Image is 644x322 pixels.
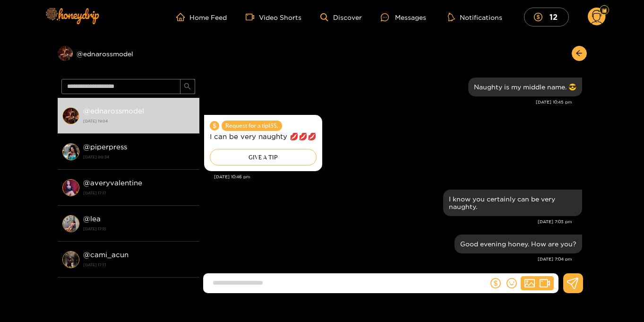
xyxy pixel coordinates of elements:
[83,153,195,161] strong: [DATE] 00:34
[521,276,554,290] button: picturevideo-camera
[575,50,583,58] span: arrow-left
[62,143,79,160] img: conversation
[210,121,219,131] span: dollar-circle
[83,189,195,197] strong: [DATE] 17:17
[62,251,79,268] img: conversation
[83,261,195,269] strong: [DATE] 17:13
[58,46,199,61] div: @ednarossmodel
[210,131,317,142] p: I can be very naughty 💋💋💋
[524,278,535,288] span: picture
[490,278,501,288] span: dollar
[507,278,517,288] span: smile
[204,218,572,225] div: [DATE] 7:03 pm
[83,251,129,259] strong: @ cami_acun
[176,13,189,21] span: home
[540,278,550,288] span: video-camera
[210,149,317,165] div: GIVE A TIP
[83,179,142,187] strong: @ averyvalentine
[468,78,582,96] div: Aug. 17, 10:45 pm
[62,179,79,196] img: conversation
[83,107,144,115] strong: @ ednarossmodel
[246,13,301,21] a: Video Shorts
[214,174,582,180] div: [DATE] 10:46 pm
[572,46,587,61] button: arrow-left
[83,143,127,151] strong: @ piperpress
[246,13,259,21] span: video-camera
[601,8,607,13] img: Fan Level
[443,190,582,216] div: Aug. 18, 7:03 pm
[176,13,227,21] a: Home Feed
[83,117,195,125] strong: [DATE] 19:04
[62,215,79,232] img: conversation
[204,115,322,171] div: Aug. 17, 10:46 pm
[83,225,195,233] strong: [DATE] 17:15
[489,276,503,290] button: dollar
[184,83,191,91] span: search
[320,13,361,21] a: Discover
[180,79,195,94] button: search
[83,215,101,223] strong: @ lea
[534,13,547,21] span: dollar
[204,99,572,105] div: [DATE] 10:45 pm
[455,235,582,253] div: Aug. 18, 7:04 pm
[449,195,576,210] div: I know you certainly can be very naughty.
[474,83,576,91] div: Naughty is my middle name. 😎
[62,107,79,124] img: conversation
[381,12,426,23] div: Messages
[460,240,576,248] div: Good evening honey. How are you?
[445,12,505,22] button: Notifications
[222,121,282,131] span: Request for a tip 15 $.
[204,256,572,262] div: [DATE] 7:04 pm
[524,8,569,26] button: 12
[548,12,559,22] mark: 12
